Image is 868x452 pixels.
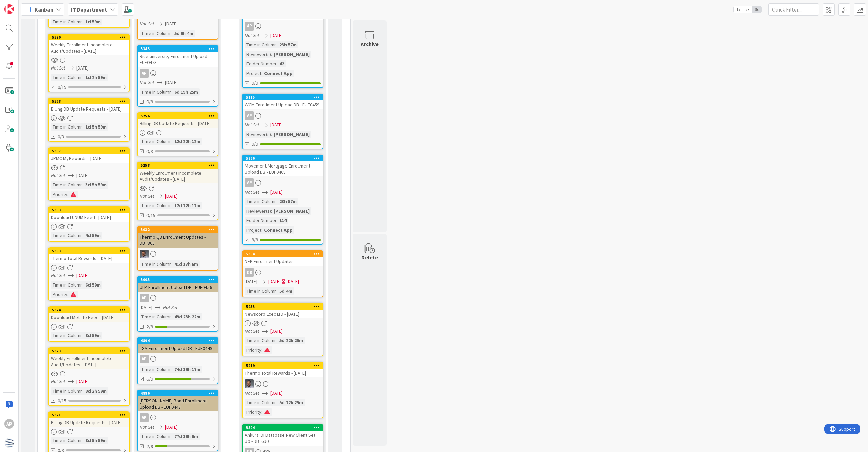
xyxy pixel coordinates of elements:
[277,198,278,205] span: :
[140,366,172,373] div: Time in Column
[49,213,129,222] div: Download UNUM Feed - [DATE]
[51,281,83,289] div: Time in Column
[246,304,323,309] div: 5255
[83,387,84,395] span: :
[271,207,272,215] span: :
[173,260,200,268] div: 41d 17h 6m
[277,287,278,295] span: :
[49,34,129,55] div: 5370Weekly Enrollment Incomplete Audit/Updates - [DATE]
[173,30,195,37] div: 5d 9h 4m
[140,355,149,363] div: AP
[49,354,129,369] div: Weekly Enrollment Incomplete Audit/Updates - [DATE]
[146,148,153,155] span: 0/3
[243,303,323,318] div: 5255Newscorp Exec LTD - [DATE]
[141,46,218,51] div: 5343
[173,88,200,96] div: 6d 19h 25m
[52,35,129,40] div: 5370
[245,189,259,195] i: Not Set
[49,148,129,163] div: 5367JPMC MyRewards - [DATE]
[141,163,218,168] div: 5258
[51,291,67,298] div: Priority
[83,232,84,239] span: :
[146,443,153,450] span: 2/9
[243,362,323,377] div: 5219Thermo Total Rewards - [DATE]
[138,52,218,67] div: Rice university Enrollment Upload EUF0473
[252,236,258,243] span: 9/9
[173,433,200,440] div: 77d 18h 6m
[83,18,84,25] span: :
[268,278,281,285] span: [DATE]
[4,438,14,448] img: avatar
[361,253,378,261] div: Delete
[76,172,89,179] span: [DATE]
[243,155,323,161] div: 5266
[141,227,218,232] div: 5032
[52,249,129,253] div: 5353
[138,338,218,344] div: 4894
[51,332,83,339] div: Time in Column
[138,355,218,363] div: AP
[245,70,261,77] div: Project
[243,100,323,109] div: WCM Enrollment Upload DB - EUF0459
[252,141,258,148] span: 9/9
[243,155,323,176] div: 5266Movement Mortgage Enrollment Upload DB - EUF0468
[245,217,277,224] div: Folder Number
[245,122,259,128] i: Not Set
[52,413,129,417] div: 5321
[49,154,129,163] div: JPMC MyRewards - [DATE]
[172,433,173,440] span: :
[245,131,271,138] div: Reviewer(s)
[51,387,83,395] div: Time in Column
[243,303,323,310] div: 5255
[172,88,173,96] span: :
[243,257,323,266] div: NFP Enrollment Updates
[246,252,323,256] div: 5354
[49,307,129,322] div: 5324Download MetLife Feed - [DATE]
[140,69,149,78] div: AP
[84,437,108,444] div: 8d 5h 59m
[58,84,66,91] span: 0/15
[243,268,323,277] div: DR
[743,6,752,13] span: 2x
[71,6,107,13] b: IT Department
[172,260,173,268] span: :
[278,217,288,224] div: 114
[49,412,129,418] div: 5321
[146,212,155,219] span: 0/15
[768,3,819,16] input: Quick Filter...
[138,390,218,396] div: 4886
[49,34,129,40] div: 5370
[138,227,218,248] div: 5032Thermo Q3 ENrollment Updates - DBT805
[262,70,294,77] div: Connect App
[49,248,129,263] div: 5353Thermo Total Rewards - [DATE]
[84,232,102,239] div: 4d 59m
[165,20,178,27] span: [DATE]
[245,22,254,31] div: AP
[138,162,218,183] div: 5258Weekly Enrollment Incomplete Audit/Updates - [DATE]
[246,425,323,430] div: 3594
[270,121,283,129] span: [DATE]
[84,281,102,289] div: 6d 59m
[270,328,283,335] span: [DATE]
[51,232,83,239] div: Time in Column
[35,5,53,14] span: Kanban
[272,207,311,215] div: [PERSON_NAME]
[49,418,129,427] div: Billing DB Update Requests - [DATE]
[243,94,323,100] div: 5115
[243,425,323,431] div: 3594
[261,70,262,77] span: :
[140,88,172,96] div: Time in Column
[52,308,129,312] div: 5324
[51,74,83,81] div: Time in Column
[49,348,129,369] div: 5323Weekly Enrollment Incomplete Audit/Updates - [DATE]
[172,366,173,373] span: :
[172,138,173,145] span: :
[138,227,218,233] div: 5032
[138,69,218,78] div: AP
[84,332,102,339] div: 8d 59m
[49,207,129,213] div: 5363
[138,113,218,119] div: 5256
[146,376,153,383] span: 6/9
[49,104,129,113] div: Billing DB Update Requests - [DATE]
[243,94,323,109] div: 5115WCM Enrollment Upload DB - EUF0459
